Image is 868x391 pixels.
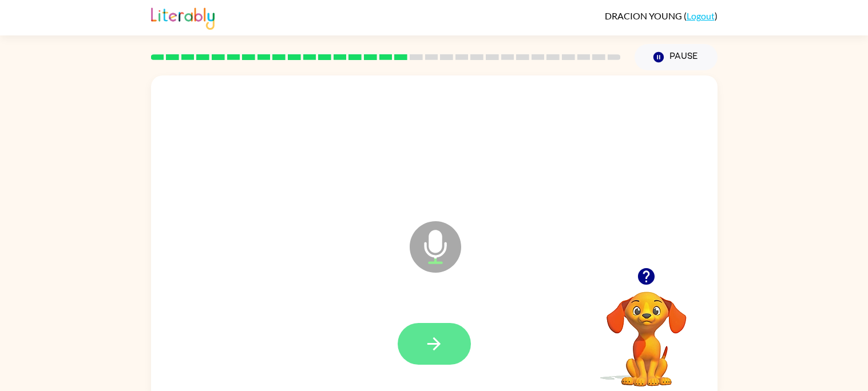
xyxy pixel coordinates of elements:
[151,5,215,30] img: Literably
[605,10,718,21] div: ( )
[605,10,684,21] span: DRACION YOUNG
[687,10,715,21] a: Logout
[635,44,718,70] button: Pause
[589,274,704,388] video: Your browser must support playing .mp4 files to use Literably. Please try using another browser.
